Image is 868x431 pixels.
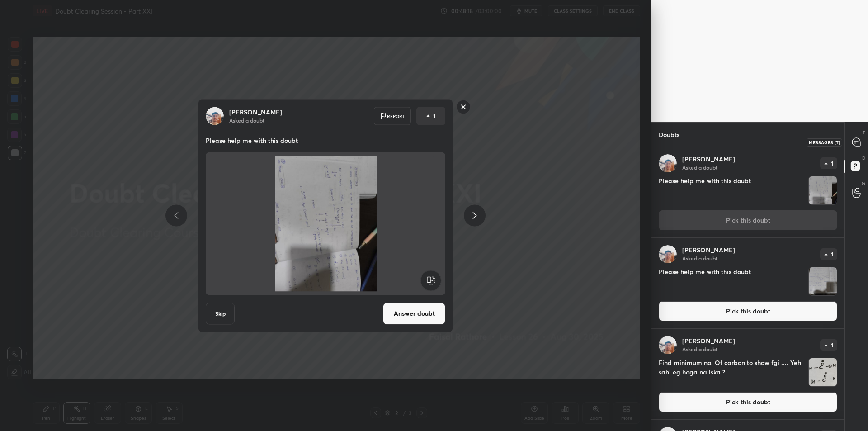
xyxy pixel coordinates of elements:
[433,111,436,120] p: 1
[206,303,235,324] button: Skip
[659,358,805,387] h4: Find minimum no. Of carbon to show fgi .... Yeh sahi eg hoga na iska ?
[659,336,677,354] img: 3a8d8cd493d94e0f9479b1af75505028.jpg
[862,155,865,161] p: D
[682,164,717,171] p: Asked a doubt
[659,267,805,296] h4: Please help me with this doubt
[809,267,837,295] img: 1756548144MKBFU0.JPEG
[682,346,717,353] p: Asked a doubt
[682,156,735,163] p: [PERSON_NAME]
[659,392,837,412] button: Pick this doubt
[651,123,687,147] p: Doubts
[809,358,837,386] img: 1756548021J4Z5U1.JPEG
[831,342,833,348] p: 1
[229,108,282,115] p: [PERSON_NAME]
[383,303,445,324] button: Answer doubt
[682,255,717,262] p: Asked a doubt
[682,246,735,254] p: [PERSON_NAME]
[863,129,865,136] p: T
[659,301,837,321] button: Pick this doubt
[809,176,837,204] img: 1756548175MXXLCR.JPEG
[659,245,677,263] img: 3a8d8cd493d94e0f9479b1af75505028.jpg
[862,180,865,187] p: G
[659,154,677,172] img: 3a8d8cd493d94e0f9479b1af75505028.jpg
[217,156,434,291] img: 1756548175MXXLCR.JPEG
[659,176,805,205] h4: Please help me with this doubt
[807,138,842,147] div: Messages (T)
[682,337,735,345] p: [PERSON_NAME]
[206,107,224,125] img: 3a8d8cd493d94e0f9479b1af75505028.jpg
[229,116,264,123] p: Asked a doubt
[831,161,833,166] p: 1
[831,251,833,257] p: 1
[206,136,445,145] p: Please help me with this doubt
[374,107,411,125] div: Report
[651,147,844,431] div: grid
